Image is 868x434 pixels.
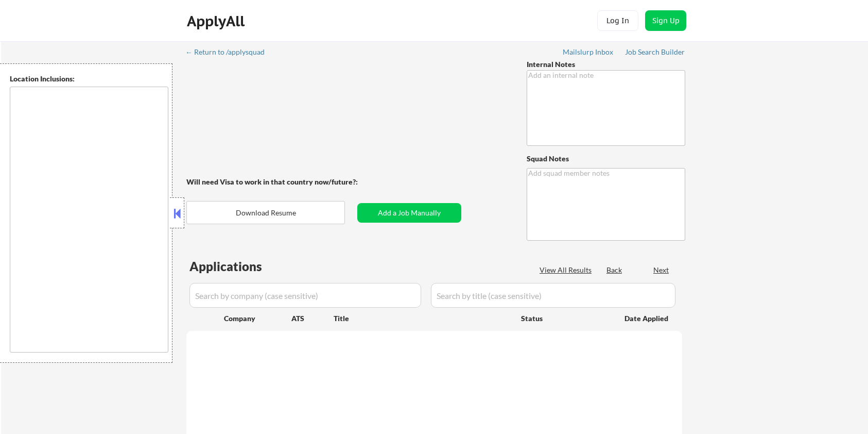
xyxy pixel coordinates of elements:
div: Applications [189,260,291,273]
div: Back [606,265,623,275]
div: View All Results [540,265,595,275]
div: Next [653,265,670,275]
div: Location Inclusions: [10,74,168,84]
input: Search by title (case sensitive) [431,283,675,308]
button: Log In [597,10,638,31]
div: Title [334,313,511,324]
div: Status [521,309,610,327]
button: Download Resume [186,201,345,224]
div: Job Search Builder [625,48,685,56]
button: Add a Job Manually [357,203,461,223]
div: ATS [291,313,334,324]
div: ← Return to /applysquad [185,48,274,56]
div: Mailslurp Inbox [563,48,614,56]
div: Date Applied [624,313,670,324]
a: ← Return to /applysquad [185,48,274,58]
div: Internal Notes [527,59,685,70]
button: Sign Up [645,10,686,31]
strong: Will need Visa to work in that country now/future?: [186,177,358,186]
div: ApplyAll [187,12,248,30]
input: Search by company (case sensitive) [189,283,421,308]
div: Company [224,313,291,324]
div: Squad Notes [527,154,685,164]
